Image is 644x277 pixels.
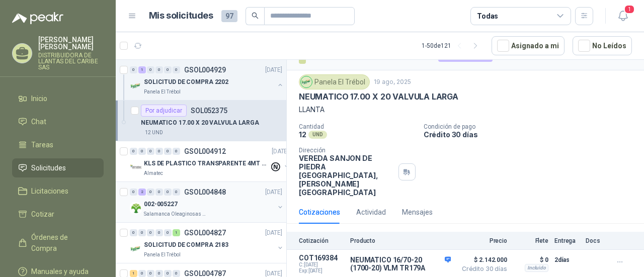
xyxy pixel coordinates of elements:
[184,229,226,236] p: GSOL004827
[130,229,137,236] div: 0
[272,147,289,156] p: [DATE]
[12,89,104,108] a: Inicio
[356,207,386,218] div: Actividad
[147,189,154,196] div: 0
[457,254,507,266] span: $ 2.142.000
[12,181,104,201] a: Licitaciones
[12,135,104,154] a: Tareas
[164,229,172,236] div: 0
[184,270,226,277] p: GSOL004787
[164,66,172,73] div: 0
[477,11,498,22] div: Todas
[31,116,46,127] span: Chat
[144,169,163,177] p: Almatec
[573,36,632,55] button: No Leídos
[265,188,282,197] p: [DATE]
[144,159,269,168] p: KLS DE PLASTICO TRANSPARENTE 4MT CAL 4 Y CINTA TRA
[265,228,282,238] p: [DATE]
[155,148,163,155] div: 0
[31,209,54,220] span: Cotizar
[173,148,180,155] div: 0
[38,36,104,50] p: [PERSON_NAME] [PERSON_NAME]
[144,251,181,259] p: Panela El Trébol
[130,161,142,173] img: Company Logo
[402,207,433,218] div: Mensajes
[457,266,507,272] span: Crédito 30 días
[31,232,94,254] span: Órdenes de Compra
[173,66,180,73] div: 0
[155,270,163,277] div: 0
[525,264,548,272] div: Incluido
[350,237,451,244] p: Producto
[164,189,172,196] div: 0
[624,5,635,14] span: 1
[184,189,226,196] p: GSOL004848
[164,148,172,155] div: 0
[299,91,458,102] p: NEUMATICO 17.00 X 20 VALVULA LARGA
[130,148,137,155] div: 0
[130,80,142,92] img: Company Logo
[130,186,284,218] a: 0 2 0 0 0 0 GSOL004848[DATE] Company Logo002-005227Salamanca Oleaginosas SAS
[299,237,344,244] p: Cotización
[31,186,68,197] span: Licitaciones
[299,74,370,89] div: Panela El Trébol
[221,10,237,22] span: 97
[173,270,180,277] div: 0
[155,229,163,236] div: 0
[299,104,632,115] p: LLANTA
[130,202,142,214] img: Company Logo
[144,200,178,209] p: 002-005227
[141,118,259,128] p: NEUMATICO 17.00 X 20 VALVULA LARGA
[164,270,172,277] div: 0
[457,237,507,244] p: Precio
[147,148,154,155] div: 0
[513,254,548,266] p: $ 0
[130,243,142,255] img: Company Logo
[299,123,416,130] p: Cantidad
[299,207,340,218] div: Cotizaciones
[12,158,104,177] a: Solicitudes
[130,227,284,259] a: 0 0 0 0 0 1 GSOL004827[DATE] Company LogoSOLICITUD DE COMPRA 2183Panela El Trébol
[492,36,565,55] button: Asignado a mi
[614,7,632,25] button: 1
[12,12,63,24] img: Logo peakr
[424,123,640,130] p: Condición de pago
[554,254,580,266] p: 2 días
[173,189,180,196] div: 0
[513,237,548,244] p: Flete
[554,237,580,244] p: Entrega
[12,205,104,224] a: Cotizar
[147,66,154,73] div: 0
[155,66,163,73] div: 0
[38,52,104,70] p: DISTRIBUIDORA DE LLANTAS DEL CARIBE SAS
[31,162,66,173] span: Solicitudes
[141,129,167,137] div: 12 UND
[147,270,154,277] div: 0
[173,229,180,236] div: 1
[308,131,327,139] div: UND
[116,101,286,141] a: Por adjudicarSOL052375NEUMATICO 17.00 X 20 VALVULA LARGA12 UND
[144,77,228,87] p: SOLICITUD DE COMPRA 2202
[299,154,394,197] p: VEREDA SANJON DE PIEDRA [GEOGRAPHIC_DATA] , [PERSON_NAME][GEOGRAPHIC_DATA]
[138,229,146,236] div: 0
[138,148,146,155] div: 0
[149,9,213,23] h1: Mis solicitudes
[191,107,227,114] p: SOL052375
[374,77,411,87] p: 19 ago, 2025
[301,76,312,87] img: Company Logo
[184,148,226,155] p: GSOL004912
[424,130,640,139] p: Crédito 30 días
[184,66,226,73] p: GSOL004929
[141,105,187,117] div: Por adjudicar
[12,112,104,131] a: Chat
[144,88,181,96] p: Panela El Trébol
[147,229,154,236] div: 0
[138,270,146,277] div: 0
[422,38,484,54] div: 1 - 50 de 121
[138,189,146,196] div: 2
[252,12,259,19] span: search
[299,147,394,154] p: Dirección
[299,268,344,274] span: Exp: [DATE]
[31,93,47,104] span: Inicio
[144,210,207,218] p: Salamanca Oleaginosas SAS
